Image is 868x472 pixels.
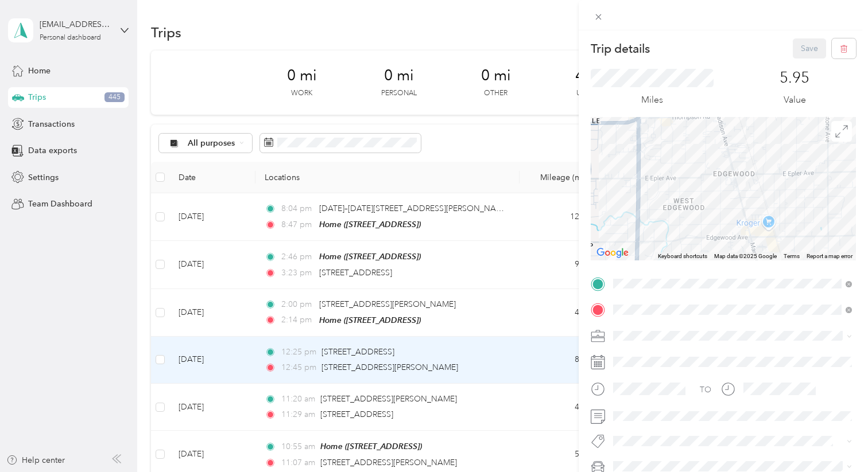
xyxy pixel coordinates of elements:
[594,245,631,260] img: Google
[658,252,707,260] button: Keyboard shortcuts
[784,253,800,259] a: Terms (opens in new tab)
[714,253,777,259] span: Map data ©2025 Google
[594,245,631,260] a: Open this area in Google Maps (opens a new window)
[591,41,650,57] p: Trip details
[700,384,711,396] div: TO
[804,408,868,472] iframe: Everlance-gr Chat Button Frame
[807,253,852,259] a: Report a map error
[784,93,806,107] p: Value
[780,69,809,87] p: 5.95
[641,93,663,107] p: Miles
